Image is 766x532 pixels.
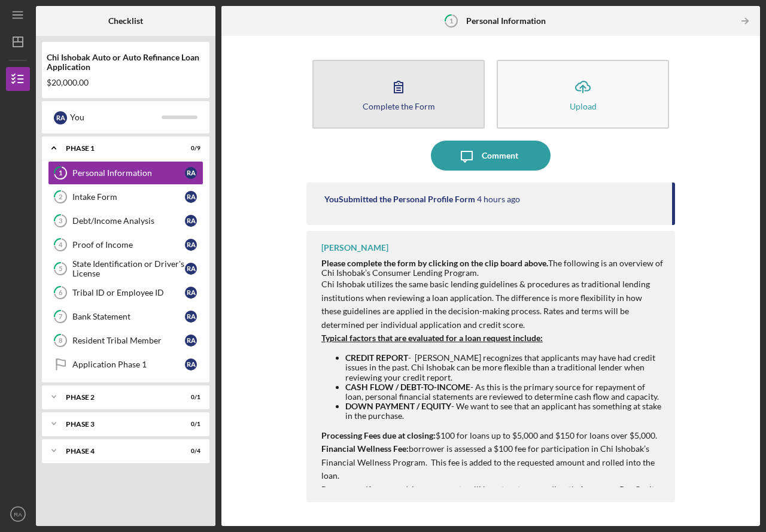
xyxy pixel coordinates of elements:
[59,193,62,201] tspan: 2
[363,102,435,111] div: Complete the Form
[59,265,62,273] tspan: 5
[345,353,663,382] li: - [PERSON_NAME] recognizes that applicants may have had credit issues in the past. Chi Ishobak ca...
[66,421,171,428] div: Phase 3
[66,394,171,401] div: Phase 2
[59,217,62,225] tspan: 3
[179,448,200,455] div: 0 / 4
[185,358,197,370] div: R A
[6,502,30,526] button: RA
[185,287,197,299] div: R A
[321,258,548,268] strong: Please complete the form by clicking on the clip board above.
[179,145,200,152] div: 0 / 9
[72,192,185,202] div: Intake Form
[179,421,200,428] div: 0 / 1
[321,484,366,494] strong: Repayment:
[179,394,200,401] div: 0 / 1
[185,167,197,179] div: R A
[48,281,203,305] a: 6Tribal ID or Employee IDRA
[185,191,197,203] div: R A
[70,107,162,127] div: You
[48,185,203,209] a: 2Intake FormRA
[59,313,63,321] tspan: 7
[14,511,22,518] text: RA
[72,312,185,321] div: Bank Statement
[449,17,453,25] tspan: 1
[185,215,197,227] div: R A
[345,352,408,363] strong: CREDIT REPORT
[345,402,663,421] li: - We want to see that an applicant has something at stake in the purchase.
[497,60,669,129] button: Upload
[321,333,543,343] u: Typical factors that are evaluated for a loan request include:
[59,241,63,249] tspan: 4
[321,278,663,332] p: Chi Ishobak utilizes the same basic lending guidelines & procedures as traditional lending instit...
[477,194,520,204] time: 2025-10-07 20:55
[72,240,185,250] div: Proof of Income
[48,352,203,376] a: Application Phase 1RA
[47,53,205,72] div: Chi Ishobak Auto or Auto Refinance Loan Application
[48,329,203,352] a: 8Resident Tribal MemberRA
[108,16,143,26] b: Checklist
[431,141,551,171] button: Comment
[66,448,171,455] div: Phase 4
[321,430,436,440] strong: Processing Fees due at closing:
[312,60,485,129] button: Complete the Form
[48,161,203,185] a: 1Personal InformationRA
[59,169,62,177] tspan: 1
[345,382,663,402] li: - As this is the primary source for repayment of loan, personal financial statements are reviewed...
[72,360,185,369] div: Application Phase 1
[482,141,518,171] div: Comment
[47,78,205,87] div: $20,000.00
[185,263,197,275] div: R A
[185,311,197,323] div: R A
[72,168,185,178] div: Personal Information
[72,288,185,297] div: Tribal ID or Employee ID
[72,336,185,345] div: Resident Tribal Member
[48,233,203,257] a: 4Proof of IncomeRA
[54,111,67,124] div: R A
[321,243,388,253] div: [PERSON_NAME]
[321,443,409,454] strong: Financial Wellness Fee:
[48,305,203,329] a: 7Bank StatementRA
[72,216,185,226] div: Debt/Income Analysis
[48,257,203,281] a: 5State Identification or Driver's LicenseRA
[185,239,197,251] div: R A
[66,145,171,152] div: Phase 1
[324,194,475,204] div: You Submitted the Personal Profile Form
[321,259,663,278] div: The following is an overview of Chi Ishobak’s Consumer Lending Program.
[59,337,62,345] tspan: 8
[321,429,663,442] p: $100 for loans up to $5,000 and $150 for loans over $5,000.
[466,16,546,26] b: Personal Information
[570,102,597,111] div: Upload
[321,442,663,482] p: borrower is assessed a $100 fee for participation in Chi Ishobak’s Financial Wellness Program. Th...
[185,335,197,346] div: R A
[48,209,203,233] a: 3Debt/Income AnalysisRA
[345,382,470,392] strong: CASH FLOW / DEBT-TO-INCOME
[72,259,185,278] div: State Identification or Driver's License
[59,289,63,297] tspan: 6
[345,401,451,411] strong: DOWN PAYMENT / EQUITY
